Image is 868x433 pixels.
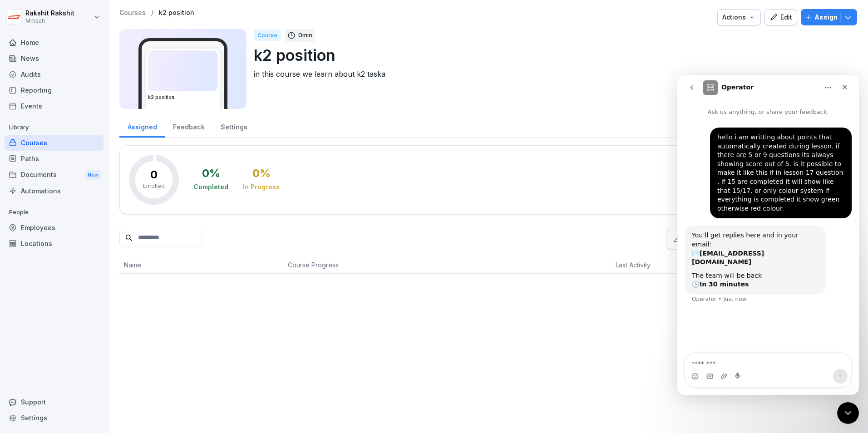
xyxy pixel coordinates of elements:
a: Automations [5,183,104,199]
p: People [5,205,104,220]
a: Home [5,34,104,50]
a: k2 position [159,9,194,17]
a: Employees [5,220,104,236]
a: Feedback [165,114,212,138]
div: In Progress [243,182,280,192]
button: Assign [801,9,857,25]
div: Course [254,30,281,41]
div: 0 % [252,168,271,179]
a: Reporting [5,82,104,98]
div: Support [5,394,104,410]
div: Completed [193,182,228,192]
a: Settings [5,410,104,426]
p: Course Progress [288,260,483,270]
div: Actions [722,12,756,22]
a: Assigned [119,114,165,138]
a: Courses [119,9,146,17]
button: Export [667,229,728,249]
a: Events [5,98,104,114]
a: News [5,50,104,66]
div: New [85,170,101,180]
div: Edit [769,12,792,22]
p: k2 position [254,44,850,67]
button: Actions [717,9,761,25]
a: Courses [5,135,104,151]
a: DocumentsNew [5,167,104,183]
p: Last Activity [616,260,709,270]
p: Mmaah [25,18,74,24]
a: Audits [5,66,104,82]
button: Edit [764,9,797,25]
p: Enrolled [143,182,165,190]
a: Locations [5,236,104,251]
p: Name [124,260,278,270]
h3: k2 position [148,94,218,101]
p: Library [5,120,104,135]
a: Paths [5,151,104,167]
div: Documents [5,167,104,183]
p: Rakshit Rakshit [25,10,74,17]
iframe: Intercom live chat [837,402,859,424]
div: 0 % [202,168,220,179]
p: 0 [150,169,158,180]
a: Settings [212,114,255,138]
p: / [151,9,153,17]
p: Assign [814,12,838,22]
iframe: Intercom live chat [677,75,859,395]
p: 0 min [298,31,312,40]
p: in this course we learn about k2 taska [254,69,850,79]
